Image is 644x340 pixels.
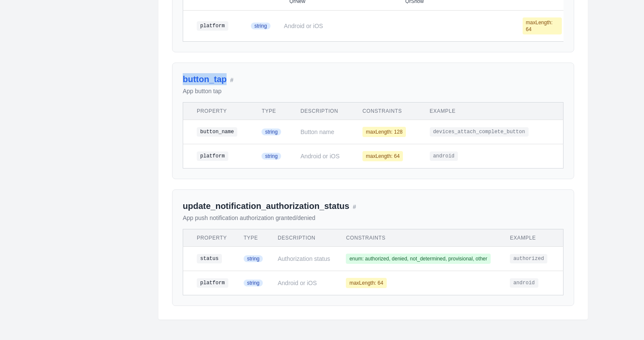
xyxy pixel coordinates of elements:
th: Example [503,229,563,247]
span: # [353,203,356,210]
th: Type [255,103,293,120]
span: Android or iOS [284,23,323,29]
span: string [262,129,281,135]
code: authorized [510,254,547,263]
span: maxLength: 64 [346,278,386,288]
th: Property [183,103,255,120]
th: Constraints [356,103,423,120]
code: platform [197,21,228,31]
span: Android or iOS [300,153,339,160]
a: button_tap# [183,74,233,84]
span: Button name [300,129,334,135]
code: devices_attach_complete_button [430,127,529,137]
th: Description [293,103,356,120]
span: maxLength: 64 [362,151,403,161]
th: Constraints [339,229,503,247]
span: string [251,23,270,29]
code: android [510,278,538,288]
p: App button tap [183,87,563,95]
span: enum: authorized, denied, not_determined, provisional, other [346,254,491,264]
span: string [244,255,263,262]
a: update_notification_authorization_status# [183,201,356,211]
th: Example [423,103,563,120]
span: string [262,153,281,160]
span: Android or iOS [278,280,317,286]
p: App push notification authorization granted/denied [183,214,563,222]
span: string [244,280,263,286]
span: Authorization status [278,255,330,262]
th: Type [237,229,271,247]
span: # [230,77,233,83]
span: maxLength: 128 [362,127,406,137]
th: Property [183,229,237,247]
code: status [197,254,222,263]
span: maxLength: 64 [523,17,562,34]
code: button_name [197,127,237,137]
code: platform [197,278,228,288]
code: android [430,151,458,161]
th: Description [271,229,339,247]
code: platform [197,151,228,161]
